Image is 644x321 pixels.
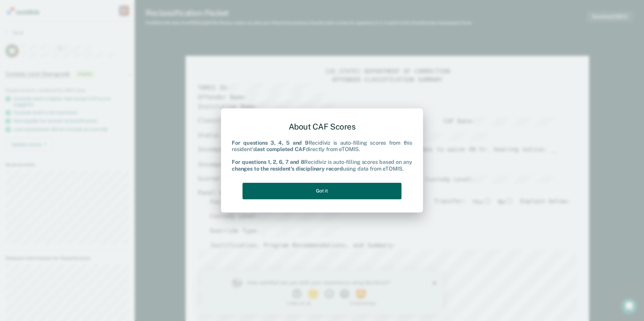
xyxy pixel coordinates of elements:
div: How satisfied are you with your experience using Recidiviz? [46,9,201,15]
div: Recidiviz is auto-filling scores from this resident's directly from eTOMIS. Recidiviz is auto-fil... [232,140,412,172]
button: Got it [243,183,401,199]
button: 3 [123,18,134,28]
button: 5 [153,18,167,28]
b: For questions 3, 4, 5 and 9 [232,140,309,146]
b: changes to the resident's disciplinary record [232,166,343,172]
button: 1 [90,18,102,28]
b: last completed CAF [255,146,305,152]
div: 1 - Not at all [46,30,109,35]
button: 4 [138,18,150,28]
div: About CAF Scores [232,116,412,137]
img: Profile image for Kim [30,7,40,17]
div: Close survey [231,10,235,14]
div: 5 - Extremely [148,30,212,35]
button: 2 [105,18,119,28]
b: For questions 1, 2, 6, 7 and 8 [232,159,304,166]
